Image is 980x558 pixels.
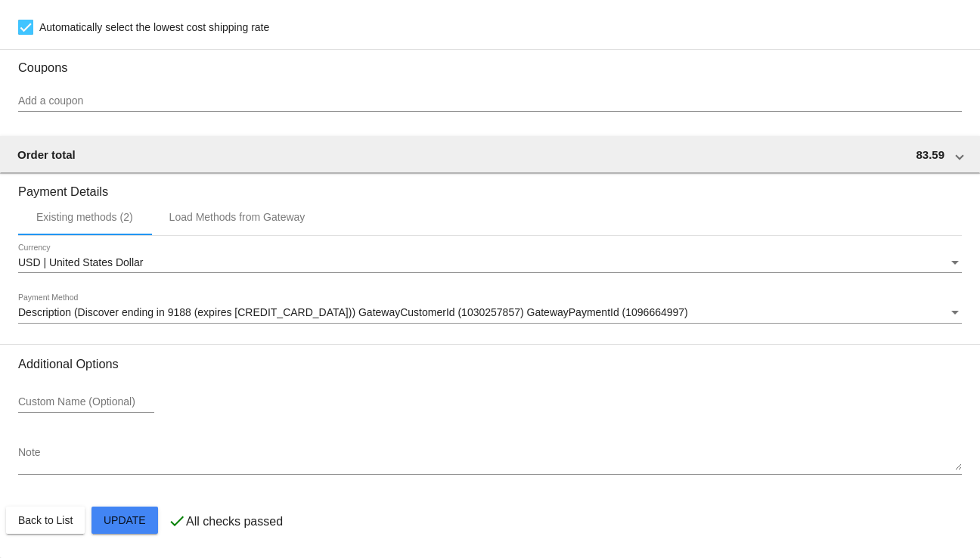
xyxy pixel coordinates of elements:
div: Existing methods (2) [36,211,133,223]
h3: Payment Details [18,173,962,199]
h3: Additional Options [18,357,962,371]
div: Load Methods from Gateway [169,211,305,223]
span: 83.59 [916,148,944,161]
input: Custom Name (Optional) [18,396,154,408]
mat-icon: check [168,512,186,530]
mat-select: Currency [18,257,962,269]
span: Back to List [18,514,73,526]
span: Description (Discover ending in 9188 (expires [CREDIT_CARD_DATA])) GatewayCustomerId (1030257857)... [18,306,688,318]
button: Back to List [6,507,85,534]
mat-select: Payment Method [18,307,962,319]
p: All checks passed [186,515,283,529]
span: USD | United States Dollar [18,256,143,268]
input: Add a coupon [18,95,962,107]
button: Update [91,507,158,534]
span: Automatically select the lowest cost shipping rate [39,18,269,36]
h3: Coupons [18,49,962,75]
span: Order total [17,148,76,161]
span: Update [104,514,146,526]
